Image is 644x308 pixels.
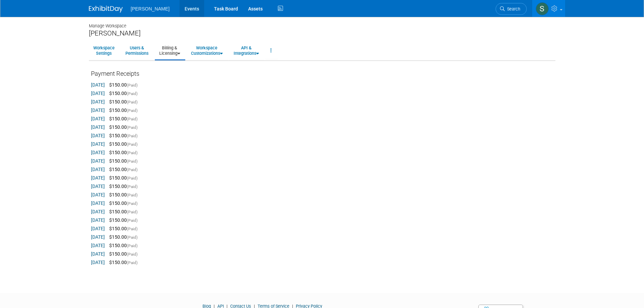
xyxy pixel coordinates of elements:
[89,29,555,38] div: [PERSON_NAME]
[91,124,105,130] a: [DATE]
[127,184,138,189] span: (Paid)
[106,192,127,197] span: $150.00
[91,243,105,248] a: [DATE]
[127,210,138,214] span: (Paid)
[106,200,127,206] span: $150.00
[91,175,105,181] a: [DATE]
[127,193,138,197] span: (Paid)
[127,176,138,181] span: (Paid)
[91,150,105,155] a: [DATE]
[127,260,138,265] span: (Paid)
[155,42,185,59] a: Billing &Licensing
[127,108,138,113] span: (Paid)
[106,209,127,214] span: $150.00
[91,158,105,164] a: [DATE]
[91,133,105,138] a: [DATE]
[106,82,127,88] span: $150.00
[127,218,138,223] span: (Paid)
[127,201,138,206] span: (Paid)
[127,235,138,240] span: (Paid)
[91,91,105,96] a: [DATE]
[229,42,263,59] a: API &Integrations
[106,217,127,223] span: $150.00
[127,83,138,88] span: (Paid)
[89,42,119,59] a: WorkspaceSettings
[106,133,127,138] span: $150.00
[91,167,105,172] a: [DATE]
[91,234,105,240] a: [DATE]
[106,99,127,104] span: $150.00
[91,141,105,147] a: [DATE]
[91,116,105,121] a: [DATE]
[106,91,127,96] span: $150.00
[91,192,105,197] a: [DATE]
[505,6,520,11] span: Search
[91,251,105,257] a: [DATE]
[127,125,138,130] span: (Paid)
[127,150,138,155] span: (Paid)
[106,158,127,164] span: $150.00
[127,117,138,121] span: (Paid)
[106,141,127,147] span: $150.00
[106,226,127,231] span: $150.00
[106,243,127,248] span: $150.00
[127,142,138,147] span: (Paid)
[121,42,153,59] a: Users &Permissions
[106,251,127,257] span: $150.00
[91,209,105,214] a: [DATE]
[106,108,127,113] span: $150.00
[106,167,127,172] span: $150.00
[91,82,105,88] a: [DATE]
[127,167,138,172] span: (Paid)
[127,252,138,257] span: (Paid)
[106,234,127,240] span: $150.00
[91,260,105,265] a: [DATE]
[496,3,527,15] a: Search
[127,91,138,96] span: (Paid)
[106,116,127,121] span: $150.00
[91,184,105,189] a: [DATE]
[91,217,105,223] a: [DATE]
[91,99,105,104] a: [DATE]
[106,175,127,181] span: $150.00
[91,108,105,113] a: [DATE]
[127,159,138,164] span: (Paid)
[536,2,549,15] img: Skye Tuinei
[131,6,170,11] span: [PERSON_NAME]
[89,17,555,29] div: Manage Workspace
[187,42,227,59] a: WorkspaceCustomizations
[127,227,138,231] span: (Paid)
[106,260,127,265] span: $150.00
[106,150,127,155] span: $150.00
[127,100,138,104] span: (Paid)
[127,134,138,138] span: (Paid)
[89,6,123,13] img: ExhibitDay
[106,124,127,130] span: $150.00
[91,69,553,81] div: Payment Receipts
[91,200,105,206] a: [DATE]
[91,226,105,231] a: [DATE]
[106,184,127,189] span: $150.00
[127,243,138,248] span: (Paid)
